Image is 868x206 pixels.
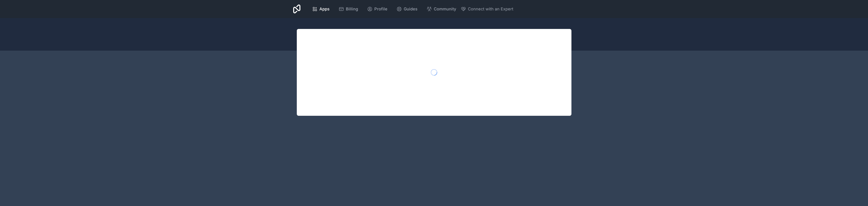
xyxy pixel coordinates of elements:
a: Profile [363,4,391,14]
span: Apps [319,6,330,12]
span: Profile [374,6,387,12]
span: Billing [346,6,358,12]
span: Connect with an Expert [468,6,513,12]
a: Apps [309,4,333,14]
a: Guides [393,4,421,14]
span: Guides [404,6,417,12]
a: Community [423,4,460,14]
span: Community [434,6,456,12]
a: Billing [335,4,362,14]
button: Connect with an Expert [461,6,513,12]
